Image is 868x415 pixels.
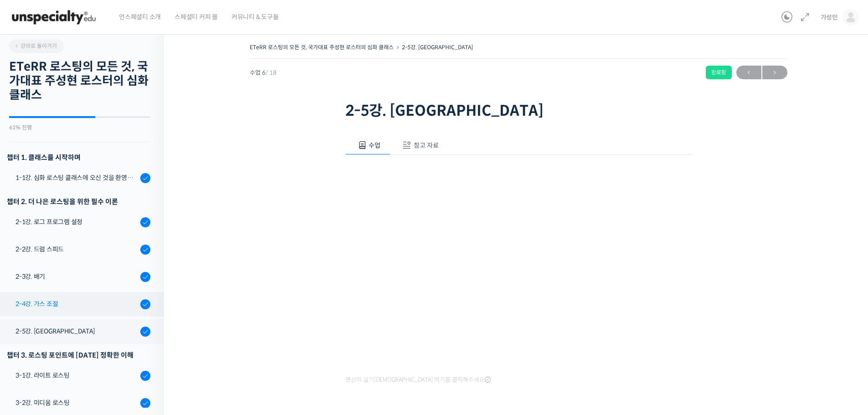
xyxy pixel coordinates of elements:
[7,349,150,361] div: 챕터 3. 로스팅 포인트에 [DATE] 정확한 이해
[7,151,150,164] h3: 챕터 1. 클래스를 시작하며
[9,39,64,53] a: 강의로 돌아가기
[15,173,138,183] div: 1-1강. 심화 로스팅 클래스에 오신 것을 환영합니다
[29,302,34,310] span: 홈
[14,42,57,49] span: 강의로 돌아가기
[762,67,787,79] span: →
[15,326,138,336] div: 2-5강. [GEOGRAPHIC_DATA]
[266,69,277,77] span: / 18
[118,289,175,312] a: 설정
[9,60,150,102] h2: ETeRR 로스팅의 모든 것, 국가대표 주성현 로스터의 심화 클래스
[736,66,761,79] a: ←이전
[402,44,473,51] a: 2-5강. [GEOGRAPHIC_DATA]
[345,102,692,119] h1: 2-5강. [GEOGRAPHIC_DATA]
[762,66,787,79] a: 다음→
[9,125,150,130] div: 61% 진행
[60,289,118,312] a: 대화
[736,67,761,79] span: ←
[250,70,277,76] span: 수업 6
[15,217,138,227] div: 2-1강. 로그 프로그램 설정
[141,302,152,310] span: 설정
[15,299,138,309] div: 2-4강. 가스 조절
[15,398,138,408] div: 3-2강. 미디움 로스팅
[345,376,491,384] span: 영상이 끊기[DEMOGRAPHIC_DATA] 여기를 클릭해주세요
[821,13,838,21] span: 가성민
[83,303,94,310] span: 대화
[250,44,394,51] a: ETeRR 로스팅의 모든 것, 국가대표 주성현 로스터의 심화 클래스
[3,289,60,312] a: 홈
[369,141,380,149] span: 수업
[706,66,732,79] div: 완료함
[15,244,138,254] div: 2-2강. 드럼 스피드
[414,141,439,149] span: 참고 자료
[7,195,150,208] div: 챕터 2. 더 나은 로스팅을 위한 필수 이론
[15,272,138,282] div: 2-3강. 배기
[15,370,138,380] div: 3-1강. 라이트 로스팅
